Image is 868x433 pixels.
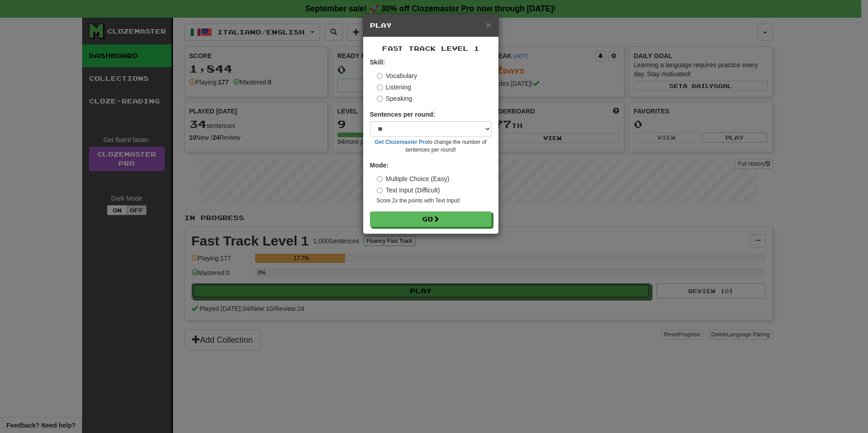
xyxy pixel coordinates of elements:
input: Multiple Choice (Easy) [377,176,383,182]
label: Speaking [377,94,412,103]
input: Vocabulary [377,73,383,79]
label: Vocabulary [377,71,417,80]
input: Text Input (Difficult) [377,187,383,193]
strong: Skill: [370,59,385,66]
label: Listening [377,83,411,92]
input: Listening [377,84,383,90]
label: Multiple Choice (Easy) [377,174,449,183]
button: Go [370,212,492,227]
input: Speaking [377,96,383,102]
label: Sentences per round: [370,110,435,119]
button: Close [486,20,491,30]
small: Score 2x the points with Text Input ! [377,197,492,205]
span: Fast Track Level 1 [382,44,479,52]
label: Text Input (Difficult) [377,186,440,195]
small: to change the number of sentences per round! [370,138,492,154]
strong: Mode: [370,162,389,169]
h5: Play [370,21,492,30]
span: × [486,20,491,30]
a: Get Clozemaster Pro [375,139,428,145]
